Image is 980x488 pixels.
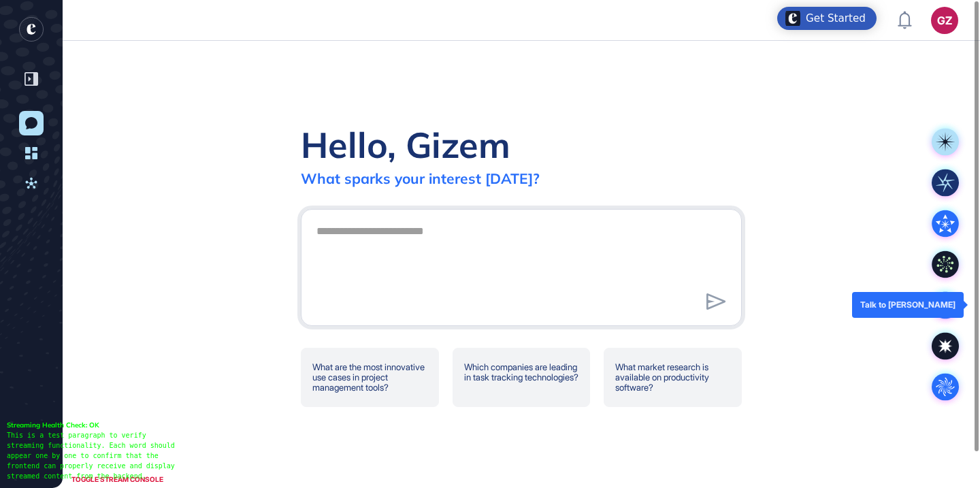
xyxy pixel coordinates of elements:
div: What are the most innovative use cases in project management tools? [301,348,439,407]
button: GZ [931,7,958,34]
div: Get Started [806,12,866,25]
div: Hello, Gizem [301,123,510,167]
div: Open Get Started checklist [777,7,877,30]
div: Talk to [PERSON_NAME] [860,300,955,310]
div: TOGGLE STREAM CONSOLE [68,471,167,488]
div: entrapeer-logo [19,17,44,42]
div: What market research is available on productivity software? [604,348,742,407]
img: launcher-image-alternative-text [785,11,800,26]
div: What sparks your interest [DATE]? [301,169,540,187]
div: Which companies are leading in task tracking technologies? [453,348,591,407]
